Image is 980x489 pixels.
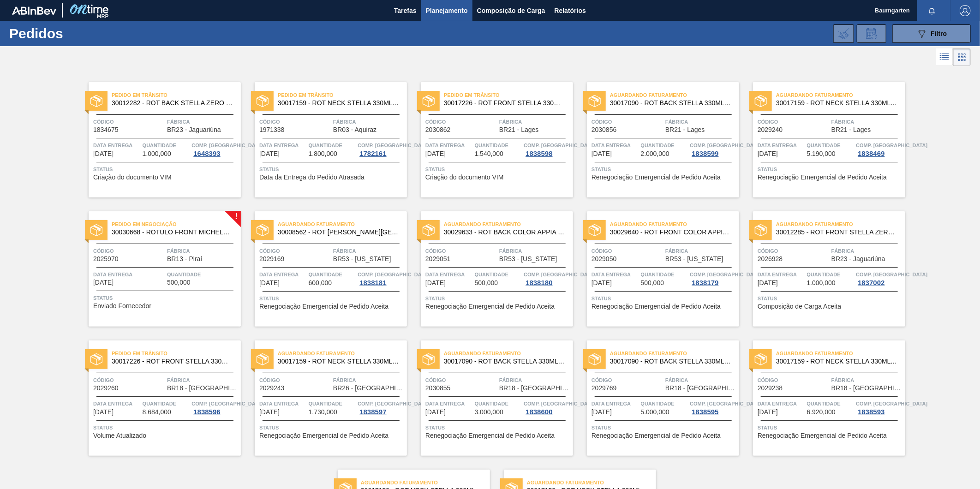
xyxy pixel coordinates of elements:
img: status [755,353,767,365]
span: Fábrica [831,376,903,385]
span: Quantidade [167,270,239,279]
span: 600,000 [309,280,332,286]
span: Aguardando Faturamento [776,220,905,229]
span: Aguardando Faturamento [610,90,739,100]
span: Aguardando Faturamento [776,349,905,358]
span: BR23 - Jaguariúna [831,256,885,262]
span: Renegociação Emergencial de Pedido Aceita [592,303,721,310]
span: Código [758,376,829,385]
span: Comp. Carga [690,270,761,279]
div: 1838600 [524,408,554,416]
span: Código [425,246,497,256]
span: 02/10/2025 [425,150,446,157]
span: Código [592,246,663,256]
span: Código [259,376,331,385]
span: Fábrica [499,117,571,126]
a: statusPedido em Trânsito30017226 - ROT FRONT STELLA 330ML PM20 429Código2030862FábricaBR21 - Lage... [407,82,573,197]
img: status [589,353,601,365]
img: status [90,224,102,236]
span: Renegociação Emergencial de Pedido Aceita [592,432,721,439]
span: Código [259,117,331,126]
div: 1837002 [856,279,886,286]
span: 30017090 - ROT BACK STELLA 330ML 429 [610,358,732,365]
span: Comp. Carga [856,399,927,408]
span: Fábrica [167,376,239,385]
span: Status [259,423,405,432]
a: statusAguardando Faturamento30012285 - ROT FRONT STELLA ZERO 330ML EXP PY URCódigo2026928FábricaB... [739,211,905,327]
span: BR53 - Colorado [499,256,557,262]
span: Renegociação Emergencial de Pedido Aceita [758,174,887,181]
span: Código [425,376,497,385]
a: statusAguardando Faturamento30017159 - ROT NECK STELLA 330ML 429Código2029238FábricaBR18 - [GEOGR... [739,340,905,456]
span: Status [758,165,903,174]
span: Quantidade [475,141,522,150]
span: Data entrega [93,141,140,150]
img: Logout [960,5,971,16]
div: 1838469 [856,150,886,157]
span: Pedido em Trânsito [278,90,407,100]
span: Código [758,246,829,256]
button: Filtro [892,24,971,43]
a: Comp. [GEOGRAPHIC_DATA]1838593 [856,399,903,416]
a: statusAguardando Faturamento30029633 - ROT BACK COLOR APPIA 600ML NIV24Código2029051FábricaBR53 -... [407,211,573,327]
span: 5.000,000 [641,409,669,416]
span: BR03 - Aquiraz [333,126,376,133]
span: 13/10/2025 [93,409,114,416]
span: Status [93,293,239,303]
span: 30017090 - ROT BACK STELLA 330ML 429 [610,100,732,107]
span: 21/10/2025 [425,409,446,416]
span: Status [425,165,571,174]
a: Comp. [GEOGRAPHIC_DATA]1782161 [358,141,405,157]
span: 30029640 - ROT FRONT COLOR APPIA 600M NIV24 [610,229,732,236]
a: Comp. [GEOGRAPHIC_DATA]1838598 [524,141,571,157]
span: Código [259,246,331,256]
img: TNhmsLtSVTkK8tSr43FrP2fwEKptu5GPRR3wAAAABJRU5ErkJggg== [12,6,56,15]
span: 2030862 [425,126,451,133]
span: Volume Atualizado [93,432,146,439]
span: Data entrega [592,270,639,279]
span: BR18 - Pernambuco [665,385,737,392]
a: statusAguardando Faturamento30017090 - ROT BACK STELLA 330ML 429Código2030855FábricaBR18 - [GEOGR... [407,340,573,456]
img: status [423,353,435,365]
span: Quantidade [641,399,688,408]
span: Filtro [931,30,947,37]
span: 2029240 [758,126,783,133]
span: Data entrega [758,399,805,408]
span: Comp. Carga [524,270,595,279]
span: 03/10/2025 [592,150,612,157]
div: Importar Negociações dos Pedidos [833,24,854,43]
span: 2026928 [758,256,783,262]
span: Status [259,165,405,174]
span: 1834675 [93,126,119,133]
span: Status [425,423,571,432]
span: Data entrega [259,270,306,279]
span: Fábrica [167,117,239,126]
span: BR53 - Colorado [665,256,723,262]
span: Data entrega [425,141,472,150]
span: Código [758,117,829,126]
span: Aguardando Faturamento [776,90,905,100]
span: BR18 - Pernambuco [499,385,571,392]
span: BR21 - Lages [665,126,705,133]
span: Fábrica [333,376,405,385]
span: Quantidade [807,399,854,408]
span: Data entrega [425,270,472,279]
span: Código [93,246,165,256]
span: Criação do documento VIM [425,174,504,181]
span: 1.540,000 [475,150,503,157]
div: 1838180 [524,279,554,286]
span: Comp. Carga [191,399,263,408]
a: statusPedido em Trânsito30017159 - ROT NECK STELLA 330ML 429Código1971338FábricaBR03 - AquirazDat... [241,82,407,197]
span: 30017090 - ROT BACK STELLA 330ML 429 [444,358,566,365]
span: Fábrica [831,117,903,126]
span: 09/10/2025 [592,280,612,286]
a: statusAguardando Faturamento30017090 - ROT BACK STELLA 330ML 429Código2030856FábricaBR21 - LagesD... [573,82,739,197]
span: BR18 - Pernambuco [831,385,903,392]
button: Notificações [917,4,947,17]
span: 2029243 [259,385,285,392]
span: Fábrica [333,246,405,256]
span: Fábrica [665,117,737,126]
img: status [257,353,269,365]
span: 2029238 [758,385,783,392]
span: 500,000 [167,279,191,286]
